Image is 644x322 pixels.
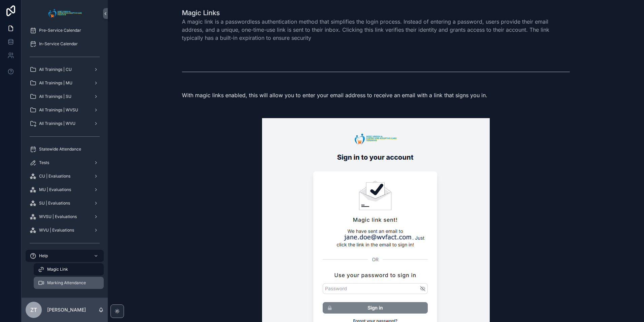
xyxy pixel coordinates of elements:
span: WVU | Evaluations [39,227,74,233]
a: All Trainings | WVSU [26,104,104,116]
a: Statewide Attendance [26,143,104,155]
span: Tests [39,160,49,165]
a: CU | Evaluations [26,170,104,182]
span: All Trainings | MU [39,80,72,86]
a: All Trainings | MU [26,77,104,89]
a: In-Service Calendar [26,38,104,50]
span: All Trainings | WVU [39,121,75,126]
span: SU | Evaluations [39,200,70,206]
span: In-Service Calendar [39,41,78,47]
p: [PERSON_NAME] [47,306,86,313]
img: App logo [46,8,83,19]
span: CU | Evaluations [39,173,70,179]
span: A magic link is a passwordless authentication method that simplifies the login process. Instead o... [182,18,570,42]
div: scrollable content [22,27,108,298]
a: WVSU | Evaluations [26,211,104,223]
a: All Trainings | WVU [26,117,104,130]
a: Tests [26,157,104,169]
a: All Trainings | SU [26,90,104,103]
a: WVU | Evaluations [26,224,104,236]
span: All Trainings | SU [39,94,71,99]
a: MU | Evaluations [26,184,104,196]
a: Pre-Service Calendar [26,24,104,36]
span: Marking Attendance [47,280,86,286]
span: All Trainings | CU [39,67,72,72]
span: MU | Evaluations [39,187,71,192]
span: With magic links enabled, this will allow you to enter your email address to receive an email wit... [182,92,487,99]
a: All Trainings | CU [26,63,104,76]
span: Help [39,253,48,259]
span: Statewide Attendance [39,146,81,152]
span: Pre-Service Calendar [39,28,81,33]
a: SU | Evaluations [26,197,104,209]
span: ZT [30,306,37,314]
a: Help [26,250,104,262]
a: Magic Link [34,263,104,275]
span: WVSU | Evaluations [39,214,77,219]
span: All Trainings | WVSU [39,107,78,113]
span: Magic Link [47,267,68,272]
h1: Magic Links [182,8,570,18]
a: Marking Attendance [34,277,104,289]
